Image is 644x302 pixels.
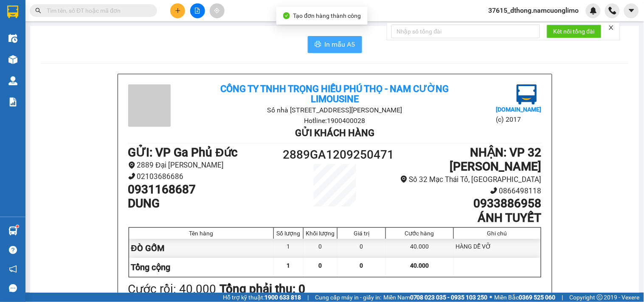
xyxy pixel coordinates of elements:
[337,239,386,258] div: 0
[131,262,171,272] span: Tổng cộng
[9,246,17,254] span: question-circle
[35,8,41,14] span: search
[456,230,539,237] div: Ghi chú
[519,294,556,301] strong: 0369 525 060
[482,5,586,16] span: 37615_dthong.namcuonglimo
[597,294,603,300] span: copyright
[547,25,602,38] button: Kết nối tổng đài
[128,145,238,159] b: GỬI : VP Ga Phủ Đức
[210,3,225,18] button: aim
[554,27,595,36] span: Kết nối tổng đài
[454,239,541,258] div: HÀNG DỄ VỠ
[79,46,355,57] li: Hotline: 1900400028
[624,3,639,18] button: caret-down
[283,12,290,19] span: check-circle
[315,41,321,49] span: printer
[319,262,322,269] span: 0
[220,84,449,104] b: Công ty TNHH Trọng Hiếu Phú Thọ - Nam Cường Limousine
[386,185,541,197] li: 0866498118
[129,239,274,258] div: ĐÒ GỐM
[287,262,290,269] span: 1
[391,25,540,38] input: Nhập số tổng đài
[562,293,563,302] span: |
[306,230,335,237] div: Khối lượng
[400,176,408,183] span: environment
[490,296,492,299] span: ⚪️
[9,265,17,273] span: notification
[214,8,220,14] span: aim
[264,294,301,301] strong: 1900 633 818
[170,3,185,18] button: plus
[47,6,147,15] input: Tìm tên, số ĐT hoặc mã đơn
[128,173,135,180] span: phone
[386,239,453,258] div: 40.000
[16,225,19,228] sup: 1
[128,182,283,197] h1: 0931168687
[293,12,361,19] span: Tạo đơn hàng thành công
[315,293,381,302] span: Cung cấp máy in - giấy in:
[450,145,542,174] b: NHẬN : VP 32 [PERSON_NAME]
[340,230,383,237] div: Giá trị
[8,98,17,106] img: solution-icon
[79,36,355,46] li: Số nhà [STREET_ADDRESS][PERSON_NAME]
[128,171,283,182] li: 02103686686
[609,7,616,14] img: phone-icon
[386,196,541,211] h1: 0933886958
[496,106,541,113] b: [DOMAIN_NAME]
[383,293,488,302] span: Miền Nam
[223,293,301,302] span: Hỗ trợ kỹ thuật:
[8,34,17,43] img: warehouse-icon
[8,76,17,85] img: warehouse-icon
[308,36,362,53] button: printerIn mẫu A5
[197,115,472,126] li: Hotline: 1900400028
[410,262,429,269] span: 40.000
[274,239,304,258] div: 1
[128,280,217,299] div: Cước rồi : 40.000
[304,239,337,258] div: 0
[388,230,451,237] div: Cước hàng
[103,10,332,33] b: Công ty TNHH Trọng Hiếu Phú Thọ - Nam Cường Limousine
[8,226,17,235] img: warehouse-icon
[410,294,488,301] strong: 0708 023 035 - 0935 103 250
[128,159,283,171] li: 2889 Đại [PERSON_NAME]
[386,211,541,225] h1: ÁNH TUYẾT
[175,8,181,14] span: plus
[197,105,472,115] li: Số nhà [STREET_ADDRESS][PERSON_NAME]
[360,262,363,269] span: 0
[220,282,306,296] b: Tổng phải thu: 0
[8,55,17,64] img: warehouse-icon
[276,230,301,237] div: Số lượng
[9,284,17,292] span: message
[628,7,636,14] span: caret-down
[128,162,135,169] span: environment
[608,25,614,31] span: close
[490,187,498,194] span: phone
[386,174,541,185] li: Số 32 Mạc Thái Tổ, [GEOGRAPHIC_DATA]
[7,6,18,18] img: logo-vxr
[517,84,537,105] img: logo.jpg
[131,230,272,237] div: Tên hàng
[194,8,200,14] span: file-add
[590,7,597,14] img: icon-new-feature
[295,128,374,138] b: Gửi khách hàng
[283,145,387,164] h1: 2889GA1209250471
[307,293,309,302] span: |
[495,293,556,302] span: Miền Bắc
[496,114,541,125] li: (c) 2017
[325,39,355,50] span: In mẫu A5
[128,196,283,211] h1: DUNG
[190,3,205,18] button: file-add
